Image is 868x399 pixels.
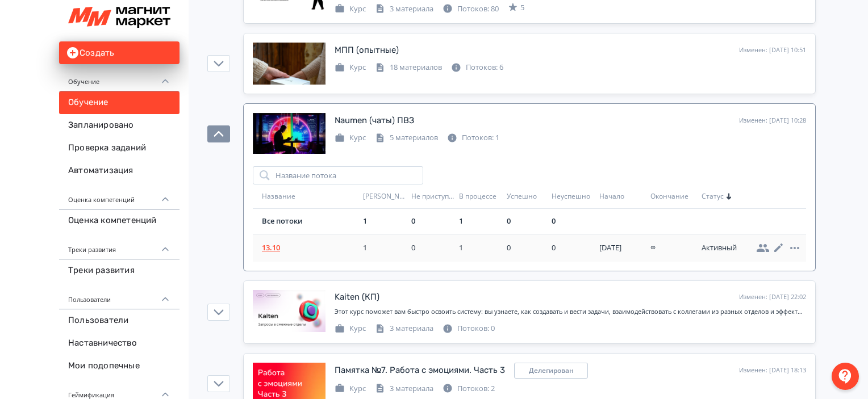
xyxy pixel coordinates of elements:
div: Курс [335,3,366,15]
a: Наставничество [59,332,180,355]
div: Курс [335,62,366,73]
div: Потоков: 80 [443,3,499,15]
div: Пользователи [59,282,180,309]
span: Статус [702,192,724,201]
div: 0 [507,242,547,254]
a: Оценка компетенций [59,209,180,232]
div: Потоков: 1 [447,132,499,144]
div: 3 материала [375,383,433,394]
div: МПП (опытные) [335,44,399,57]
div: Курс [335,383,366,394]
a: Мои подопечные [59,355,180,377]
div: 0 [552,242,595,254]
img: https://files.teachbase.ru/system/slaveaccount/57079/logo/medium-e76e9250e9e9211827b1f0905568c702... [68,7,170,28]
div: 0 [552,216,595,227]
a: Обучение [59,91,180,114]
div: 0 [507,216,547,227]
div: Потоков: 0 [443,323,495,334]
div: Изменен: [DATE] 10:28 [739,116,806,125]
div: 1 [363,242,407,254]
span: Название [262,192,295,201]
a: Автоматизация [59,159,180,182]
a: Запланировано [59,114,180,137]
div: Naumen (чаты) ПВЗ [335,114,414,127]
div: 1 [459,216,502,227]
div: 3 материала [375,323,433,334]
div: Этот курс поможет вам быстро освоить систему: вы узнаете, как создавать и вести задачи, взаимодей... [335,307,806,317]
div: Активный [702,242,742,254]
div: Изменен: [DATE] 22:02 [739,292,806,302]
div: Kaiten (КП) [335,291,379,304]
span: 5 [520,2,524,14]
div: Оценка компетенций [59,182,180,209]
a: 13.10 [262,242,358,254]
div: 0 [411,242,455,254]
a: Проверка заданий [59,137,180,159]
div: Потоков: 6 [451,62,503,73]
div: Курс [335,323,366,334]
div: Потоков: 2 [443,383,495,394]
div: 18 материалов [375,62,442,73]
div: 5 материалов [375,132,438,144]
div: В процессе [459,192,502,201]
button: Создать [59,41,180,64]
div: shared [514,363,588,379]
div: 13 окт. 2025 [599,242,646,254]
div: Курс [335,132,366,144]
a: Все потоки [262,216,303,226]
div: 0 [411,216,455,227]
div: [PERSON_NAME] [363,192,407,201]
a: Пользователи [59,309,180,332]
div: Изменен: [DATE] 10:51 [739,45,806,55]
div: 1 [459,242,502,254]
div: Неуспешно [552,192,595,201]
span: Окончание [650,192,688,201]
div: Обучение [59,64,180,91]
div: Памятка №7. Работа с эмоциями. Часть 3 [335,364,505,377]
div: 3 материала [375,3,433,15]
div: 1 [363,216,407,227]
div: Изменен: [DATE] 18:13 [739,366,806,375]
div: Не приступали [411,192,455,201]
span: Начало [599,192,624,201]
div: ∞ [650,242,697,254]
div: Успешно [507,192,547,201]
div: Треки развития [59,232,180,259]
a: Треки развития [59,259,180,282]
